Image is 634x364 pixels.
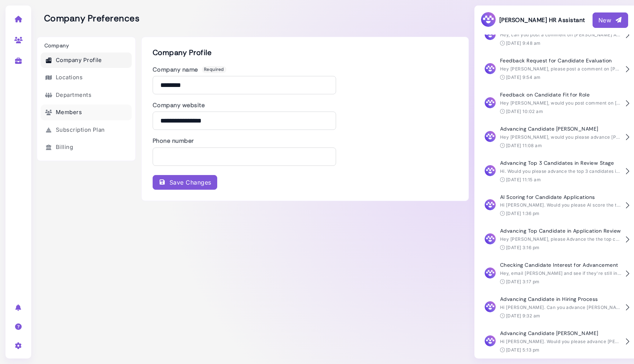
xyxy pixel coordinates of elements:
[506,143,542,148] time: [DATE] 11:08 am
[202,66,226,73] span: Required
[480,256,628,291] button: Checking Candidate Interest for Advancement Hey, email [PERSON_NAME] and see if they're still int...
[500,160,621,166] h4: Advancing Top 3 Candidates in Review Stage
[480,291,628,325] button: Advancing Candidate in Hiring Process Hi [PERSON_NAME]. Can you advance [PERSON_NAME]? [DATE] 9:3...
[41,43,132,49] h3: Company
[480,52,628,86] button: Feedback Request for Candidate Evaluation Hey [PERSON_NAME], please post a comment on [PERSON_NAM...
[153,175,217,190] button: Save Changes
[506,211,540,216] time: [DATE] 1:36 pm
[506,279,540,284] time: [DATE] 3:17 pm
[41,122,132,138] a: Subscription Plan
[506,40,541,46] time: [DATE] 9:48 am
[480,189,628,223] button: AI Scoring for Candidate Applications Hi [PERSON_NAME]. Would you please AI score the two candida...
[480,325,628,359] button: Advancing Candidate [PERSON_NAME] Hi [PERSON_NAME]. Would you please advance [PERSON_NAME]? [DATE...
[153,137,336,144] h3: Phone number
[41,139,132,155] a: Billing
[500,194,621,200] h4: AI Scoring for Candidate Applications
[480,18,628,52] button: Feedback Request for [PERSON_NAME] Hey, can you post a comment on [PERSON_NAME] Applicant sharing...
[158,178,211,187] div: Save Changes
[480,11,585,29] h3: [PERSON_NAME] HR Assistant
[41,87,132,103] a: Departments
[153,48,458,57] h2: Company Profile
[593,12,628,28] button: New
[480,120,628,154] button: Advancing Candidate [PERSON_NAME] Hey [PERSON_NAME], would you please advance [PERSON_NAME]? [DAT...
[37,13,139,24] h2: Company Preferences
[500,58,621,64] h4: Feedback Request for Candidate Evaluation
[506,245,540,250] time: [DATE] 3:16 pm
[41,105,132,120] a: Members
[500,92,621,98] h4: Feedback on Candidate Fit for Role
[480,222,628,256] button: Advancing Top Candidate in Application Review Hey [PERSON_NAME], please Advance the the top candi...
[500,296,621,302] h4: Advancing Candidate in Hiring Process
[506,74,541,80] time: [DATE] 9:54 am
[41,70,132,85] a: Locations
[506,347,540,353] time: [DATE] 5:13 pm
[500,228,621,234] h4: Advancing Top Candidate in Application Review
[506,313,540,318] time: [DATE] 9:32 am
[506,177,541,182] time: [DATE] 11:15 am
[598,16,622,25] div: New
[480,154,628,189] button: Advancing Top 3 Candidates in Review Stage Hi. Would you please advance the top 3 candidates in t...
[500,305,627,310] span: Hi [PERSON_NAME]. Can you advance [PERSON_NAME]?
[480,86,628,120] button: Feedback on Candidate Fit for Role Hey [PERSON_NAME], would you post comment on [PERSON_NAME] sha...
[41,52,132,68] a: Company Profile
[506,109,543,114] time: [DATE] 10:02 am
[153,66,336,73] h3: Company name
[500,330,621,336] h4: Advancing Candidate [PERSON_NAME]
[500,126,621,132] h4: Advancing Candidate [PERSON_NAME]
[500,262,621,268] h4: Checking Candidate Interest for Advancement
[153,102,336,109] h3: Company website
